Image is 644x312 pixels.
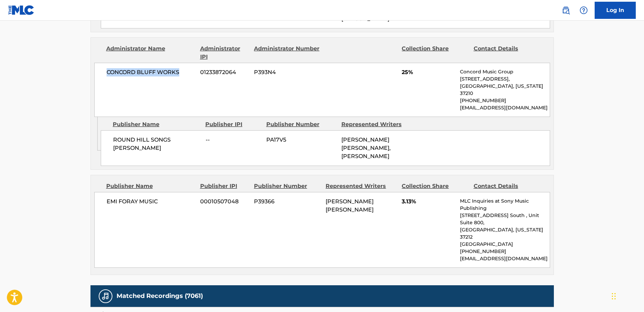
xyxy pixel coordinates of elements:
[205,120,261,129] div: Publisher IPI
[460,241,549,248] p: [GEOGRAPHIC_DATA]
[610,279,644,312] iframe: Chat Widget
[474,45,540,61] div: Contact Details
[460,197,549,212] p: MLC Inquiries at Sony Music Publishing
[580,6,588,14] img: help
[254,68,320,76] span: P393N4
[341,136,391,159] span: [PERSON_NAME] [PERSON_NAME], [PERSON_NAME]
[612,286,616,307] div: Drag
[254,197,320,206] span: P39366
[460,104,549,111] p: [EMAIL_ADDRESS][DOMAIN_NAME]
[254,182,320,190] div: Publisher Number
[106,182,195,190] div: Publisher Name
[254,45,320,61] div: Administrator Number
[402,68,455,76] span: 25%
[402,197,455,206] span: 3.13%
[113,120,200,129] div: Publisher Name
[266,136,336,144] span: PA17V5
[101,292,110,300] img: Matched Recordings
[460,226,549,241] p: [GEOGRAPHIC_DATA], [US_STATE] 37212
[595,2,636,19] a: Log In
[460,97,549,104] p: [PHONE_NUMBER]
[577,3,591,17] div: Help
[460,83,549,97] p: [GEOGRAPHIC_DATA], [US_STATE] 37210
[460,68,549,75] p: Concord Music Group
[402,182,468,190] div: Collection Share
[107,68,195,76] span: CONCORD BLUFF WORKS
[200,45,249,61] div: Administrator IPI
[460,248,549,255] p: [PHONE_NUMBER]
[200,197,249,206] span: 00010507048
[562,6,570,14] img: search
[326,198,374,213] span: [PERSON_NAME] [PERSON_NAME]
[200,182,249,190] div: Publisher IPI
[326,182,397,190] div: Represented Writers
[8,5,35,15] img: MLC Logo
[107,197,195,206] span: EMI FORAY MUSIC
[200,68,249,76] span: 01233872064
[460,255,549,262] p: [EMAIL_ADDRESS][DOMAIN_NAME]
[266,120,336,129] div: Publisher Number
[106,45,195,61] div: Administrator Name
[117,292,203,300] h5: Matched Recordings (7061)
[402,45,468,61] div: Collection Share
[113,136,201,152] span: ROUND HILL SONGS [PERSON_NAME]
[206,136,261,144] span: --
[341,120,411,129] div: Represented Writers
[559,3,573,17] a: Public Search
[460,212,549,226] p: [STREET_ADDRESS] South , Unit Suite 800,
[460,75,549,83] p: [STREET_ADDRESS],
[474,182,540,190] div: Contact Details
